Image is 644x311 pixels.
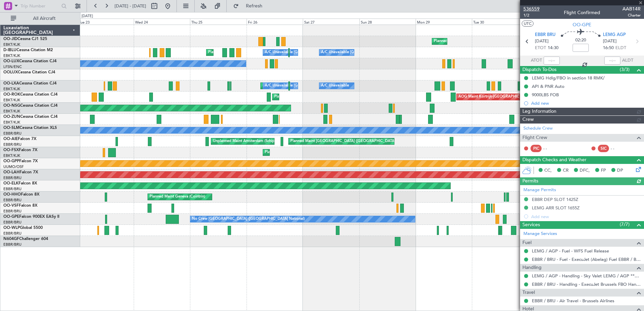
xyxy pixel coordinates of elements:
div: Sat 27 [303,19,359,25]
a: N604GFChallenger 604 [3,237,48,241]
span: OO-VSF [3,204,19,208]
div: Fri 26 [247,19,303,25]
a: EBBR/BRU [3,175,22,180]
a: OO-HHOFalcon 8X [3,193,39,197]
div: Wed 24 [134,19,190,25]
a: OO-ELKFalcon 8X [3,181,37,185]
div: Planned Maint Nice ([GEOGRAPHIC_DATA]) [208,47,283,58]
div: No Crew [GEOGRAPHIC_DATA] ([GEOGRAPHIC_DATA] National) [192,214,305,224]
span: OO-FSX [3,148,19,152]
div: Add new [531,100,641,106]
a: LEMG / AGP - Handling - Sky Valet LEMG / AGP ***My Handling*** [532,273,641,279]
span: AAB14R [622,5,641,12]
span: [DATE] [535,38,549,45]
div: Tue 30 [472,19,528,25]
a: OO-GPEFalcon 900EX EASy II [3,215,59,219]
div: Planned Maint Kortrijk-[GEOGRAPHIC_DATA] [265,147,343,158]
span: OO-NSG [3,104,20,108]
span: EBBR BRU [535,32,555,38]
span: OO-LAH [3,170,20,174]
span: OO-ROK [3,93,20,97]
span: CC, [544,167,552,174]
div: Tue 23 [77,19,134,25]
span: ETOT [535,45,546,51]
span: LEMG AGP [603,32,626,38]
div: Planned Maint Kortrijk-[GEOGRAPHIC_DATA] [434,36,512,46]
div: AOG Maint Kortrijk-[GEOGRAPHIC_DATA] [458,92,532,102]
a: OO-LAHFalcon 7X [3,170,38,174]
a: EBBR / BRU - Handling - ExecuJet Brussels FBO Handling Abelag [532,281,641,287]
div: 9000LBS FOB [532,92,559,98]
div: Planned Maint [GEOGRAPHIC_DATA] ([GEOGRAPHIC_DATA]) [290,136,396,146]
a: UUMO/OSF [3,164,24,169]
div: A/C Unavailable [GEOGRAPHIC_DATA] ([GEOGRAPHIC_DATA] National) [265,81,390,91]
span: OO-AIE [3,137,18,141]
span: N604GF [3,237,19,241]
div: [DATE] [82,13,93,19]
a: Manage Services [523,231,557,237]
span: OO-GPE [573,21,591,28]
span: DFC, [580,167,590,174]
a: OO-LXACessna Citation CJ4 [3,81,57,85]
span: All Aircraft [18,16,71,21]
span: Travel [522,289,535,297]
input: Trip Number [21,1,59,11]
div: Flight Confirmed [564,9,600,16]
span: 536559 [523,5,540,12]
a: EBBR / BRU - Fuel - ExecuJet (Abelag) Fuel EBBR / BRU [532,256,641,262]
span: DP [617,167,623,174]
a: EBBR/BRU [3,220,22,225]
span: OO-GPE [3,215,19,219]
span: OO-GPP [3,159,19,163]
span: CR [563,167,569,174]
a: EBKT/KJK [3,153,20,158]
span: OOLUX [3,70,18,74]
span: ELDT [615,45,626,51]
a: EBKT/KJK [3,98,20,103]
span: D-IBLU [3,48,17,52]
a: OO-NSGCessna Citation CJ4 [3,104,58,108]
a: EBKT/KJK [3,87,20,92]
span: Charter [622,12,641,18]
a: EBBR/BRU [3,142,22,147]
a: EBKT/KJK [3,109,20,114]
span: 02:20 [575,37,586,44]
a: OO-GPPFalcon 7X [3,159,38,163]
a: EBBR/BRU [3,186,22,192]
a: EBBR/BRU [3,231,22,236]
span: ALDT [622,57,633,64]
a: OO-AIEFalcon 7X [3,137,36,141]
span: OO-JID [3,37,18,41]
a: OO-WLPGlobal 5500 [3,226,43,230]
div: A/C Unavailable [GEOGRAPHIC_DATA]-[GEOGRAPHIC_DATA] [321,47,428,58]
div: LEMG Hdlg/FBO in section 18 RMK/ [532,75,605,81]
a: OO-LUXCessna Citation CJ4 [3,59,57,63]
span: Handling [522,264,542,272]
div: Unplanned Maint Amsterdam (Schiphol) [213,136,281,146]
button: Refresh [230,1,270,11]
a: OO-SLMCessna Citation XLS [3,126,57,130]
div: Planned Maint Kortrijk-[GEOGRAPHIC_DATA] [274,92,353,102]
a: OO-JIDCessna CJ1 525 [3,37,47,41]
span: OO-WLP [3,226,20,230]
span: (3/3) [620,66,630,73]
span: OO-LXA [3,81,19,85]
a: LEMG / AGP - Fuel - WFS Fuel Release [532,248,609,254]
a: OO-FSXFalcon 7X [3,148,37,152]
span: OO-SLM [3,126,20,130]
a: EBBR / BRU - Air Travel - Brussels Airlines [532,298,614,304]
a: EBBR/BRU [3,131,22,136]
a: EBKT/KJK [3,53,20,58]
span: [DATE] [603,38,617,45]
div: Planned Maint Geneva (Cointrin) [150,192,205,202]
span: Dispatch To-Dos [522,66,556,74]
span: 14:30 [548,45,558,51]
span: [DATE] - [DATE] [115,3,146,9]
span: (7/7) [620,221,630,228]
a: OO-ZUNCessna Citation CJ4 [3,115,58,119]
span: FP [601,167,606,174]
a: LFSN/ENC [3,64,22,69]
span: OO-ZUN [3,115,20,119]
div: Sun 28 [359,19,416,25]
span: OO-HHO [3,193,21,197]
